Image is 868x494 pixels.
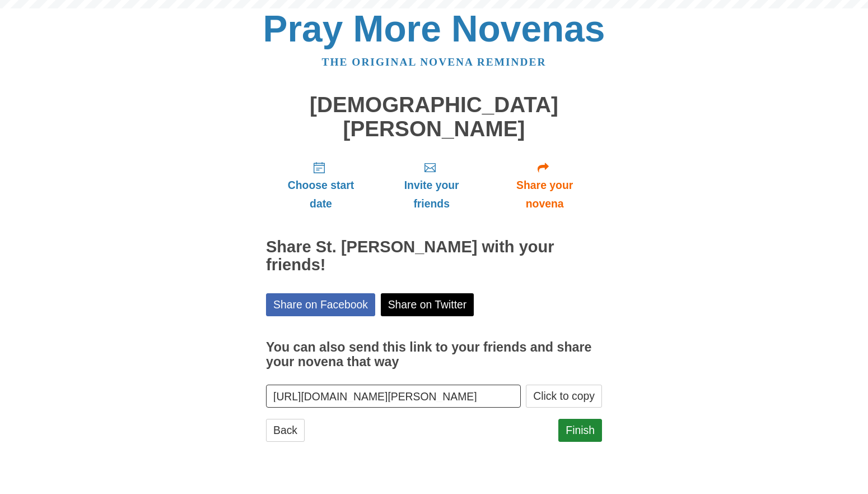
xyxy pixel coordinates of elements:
a: Pray More Novenas [263,8,605,49]
h3: You can also send this link to your friends and share your novena that way [266,340,602,369]
span: Share your novena [498,176,591,213]
a: Invite your friends [376,152,487,219]
span: Choose start date [277,176,365,213]
h2: Share St. [PERSON_NAME] with your friends! [266,238,602,274]
a: Back [266,419,305,442]
span: Invite your friends [387,176,476,213]
button: Click to copy [526,385,602,408]
h1: [DEMOGRAPHIC_DATA][PERSON_NAME] [266,93,602,141]
a: Share on Twitter [381,293,474,316]
a: The original novena reminder [322,56,547,68]
a: Finish [558,419,602,442]
a: Share your novena [487,152,602,219]
a: Share on Facebook [266,293,375,316]
a: Choose start date [266,152,376,219]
